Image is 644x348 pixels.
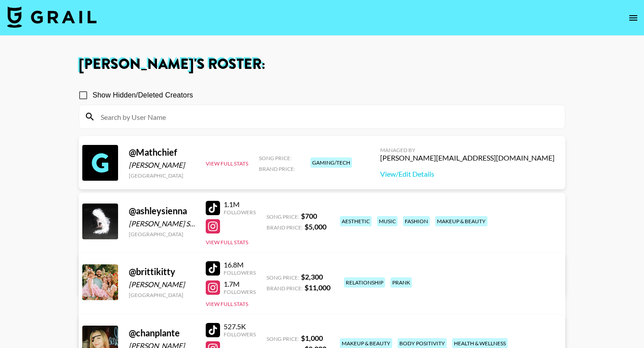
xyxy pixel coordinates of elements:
[224,269,256,276] div: Followers
[403,216,430,226] div: fashion
[93,90,193,101] span: Show Hidden/Deleted Creators
[206,160,248,167] button: View Full Stats
[224,209,256,216] div: Followers
[206,301,248,307] button: View Full Stats
[305,283,330,292] strong: $ 11,000
[129,231,195,238] div: [GEOGRAPHIC_DATA]
[224,280,256,289] div: 1.7M
[129,172,195,179] div: [GEOGRAPHIC_DATA]
[380,153,555,162] div: [PERSON_NAME][EMAIL_ADDRESS][DOMAIN_NAME]
[380,147,555,153] div: Managed By
[224,200,256,209] div: 1.1M
[267,335,299,342] span: Song Price:
[7,6,97,28] img: Grail Talent
[310,157,352,168] div: gaming/tech
[267,285,303,292] span: Brand Price:
[301,334,323,342] strong: $ 1,000
[129,266,195,277] div: @ brittikitty
[224,322,256,331] div: 527.5K
[224,260,256,269] div: 16.8M
[435,216,487,226] div: makeup & beauty
[390,277,412,288] div: prank
[129,280,195,289] div: [PERSON_NAME]
[624,9,642,27] button: open drawer
[301,272,323,281] strong: $ 2,300
[340,216,372,226] div: aesthetic
[79,57,565,72] h1: [PERSON_NAME] 's Roster:
[206,239,248,246] button: View Full Stats
[301,212,317,220] strong: $ 700
[224,331,256,338] div: Followers
[267,224,303,231] span: Brand Price:
[259,166,295,172] span: Brand Price:
[267,274,299,281] span: Song Price:
[377,216,398,226] div: music
[305,222,326,231] strong: $ 5,000
[380,170,555,178] a: View/Edit Details
[129,161,195,170] div: [PERSON_NAME]
[129,147,195,158] div: @ Mathchief
[95,110,559,124] input: Search by User Name
[129,292,195,298] div: [GEOGRAPHIC_DATA]
[129,205,195,216] div: @ ashleysienna
[129,219,195,228] div: [PERSON_NAME] Sienna [PERSON_NAME]
[344,277,385,288] div: relationship
[259,155,292,161] span: Song Price:
[224,289,256,295] div: Followers
[129,327,195,339] div: @ chanplante
[267,213,299,220] span: Song Price:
